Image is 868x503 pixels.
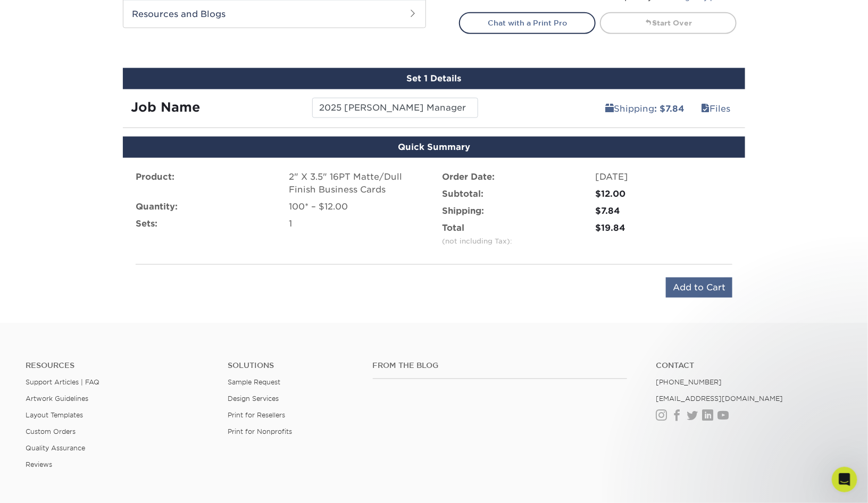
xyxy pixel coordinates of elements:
h4: Resources [26,362,212,371]
a: Custom Orders [26,428,76,436]
a: Contact [656,362,842,371]
label: Sets: [136,217,157,230]
a: Reviews [26,461,52,469]
label: Total [442,222,512,247]
div: 100* – $12.00 [289,200,426,213]
div: $7.84 [595,205,732,217]
a: Files [694,98,737,119]
a: Design Services [228,395,279,403]
label: Shipping: [442,205,484,217]
a: [PHONE_NUMBER] [656,379,722,387]
h4: From the Blog [373,362,628,371]
small: (not including Tax): [442,237,512,245]
div: $12.00 [595,188,732,200]
input: Enter a job name [312,98,478,118]
div: 1 [289,217,426,230]
div: Set 1 Details [123,68,745,89]
a: Sample Request [228,379,281,387]
span: files [701,104,710,114]
div: Quick Summary [123,137,745,158]
a: [EMAIL_ADDRESS][DOMAIN_NAME] [656,395,783,403]
h4: Solutions [228,362,357,371]
a: Quality Assurance [26,445,85,452]
a: Start Over [600,12,737,33]
a: Shipping: $7.84 [598,98,691,119]
b: : $7.84 [654,104,685,114]
a: Artwork Guidelines [26,395,88,403]
div: $19.84 [595,222,732,234]
a: Support Articles | FAQ [26,379,99,387]
iframe: Intercom live chat [832,467,857,492]
a: Layout Templates [26,412,83,420]
label: Quantity: [136,200,178,213]
div: [DATE] [595,171,732,183]
strong: Job Name [131,99,200,115]
input: Add to Cart [666,278,732,298]
label: Subtotal: [442,188,483,200]
a: Print for Resellers [228,412,286,420]
label: Order Date: [442,171,495,183]
div: 2" X 3.5" 16PT Matte/Dull Finish Business Cards [289,171,426,196]
a: Chat with a Print Pro [459,12,596,33]
a: Print for Nonprofits [228,428,293,436]
label: Product: [136,171,174,183]
span: shipping [605,104,614,114]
